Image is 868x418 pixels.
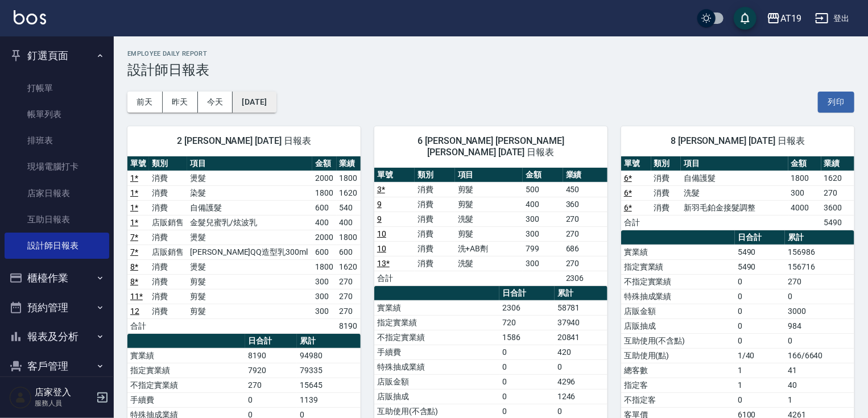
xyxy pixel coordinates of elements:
[621,156,651,171] th: 單號
[563,256,607,271] td: 270
[785,274,854,289] td: 270
[651,200,681,215] td: 消費
[377,229,386,238] a: 10
[415,256,455,271] td: 消費
[785,348,854,363] td: 166/6640
[621,156,854,230] table: a dense table
[127,392,245,407] td: 手續費
[780,11,801,26] div: AT19
[555,300,607,315] td: 58781
[415,182,455,197] td: 消費
[337,274,361,289] td: 270
[187,245,312,259] td: [PERSON_NAME]QQ造型乳300ml
[555,374,607,389] td: 4296
[735,304,785,318] td: 0
[5,206,109,233] a: 互助日報表
[127,62,854,78] h3: 設計師日報表
[681,185,788,200] td: 洗髮
[312,304,336,318] td: 300
[785,318,854,333] td: 984
[374,345,499,359] td: 手續費
[785,304,854,318] td: 3000
[312,215,336,230] td: 400
[821,200,854,215] td: 3600
[735,274,785,289] td: 0
[374,359,499,374] td: 特殊抽成業績
[245,392,297,407] td: 0
[127,50,854,57] h2: Employee Daily Report
[337,171,361,185] td: 1800
[297,378,361,392] td: 15645
[523,197,563,212] td: 400
[734,7,757,30] button: save
[621,378,735,392] td: 指定客
[821,215,854,230] td: 5490
[127,156,149,171] th: 單號
[337,245,361,259] td: 600
[337,156,361,171] th: 業績
[337,259,361,274] td: 1620
[187,156,312,171] th: 項目
[735,318,785,333] td: 0
[374,168,415,183] th: 單號
[141,135,347,147] span: 2 [PERSON_NAME] [DATE] 日報表
[735,289,785,304] td: 0
[5,75,109,101] a: 打帳單
[127,156,361,334] table: a dense table
[312,185,336,200] td: 1800
[821,156,854,171] th: 業績
[9,386,32,409] img: Person
[555,389,607,404] td: 1246
[788,156,821,171] th: 金額
[681,156,788,171] th: 項目
[149,185,187,200] td: 消費
[651,185,681,200] td: 消費
[555,286,607,301] th: 累計
[187,304,312,318] td: 剪髮
[735,363,785,378] td: 1
[499,286,555,301] th: 日合計
[563,212,607,226] td: 270
[523,212,563,226] td: 300
[149,156,187,171] th: 類別
[499,345,555,359] td: 0
[735,348,785,363] td: 1/40
[455,256,523,271] td: 洗髮
[499,315,555,330] td: 720
[788,185,821,200] td: 300
[187,185,312,200] td: 染髮
[149,274,187,289] td: 消費
[163,92,198,113] button: 昨天
[149,200,187,215] td: 消費
[499,330,555,345] td: 1586
[788,200,821,215] td: 4000
[187,215,312,230] td: 金髮兒蜜乳/炫波乳
[762,7,806,30] button: AT19
[681,171,788,185] td: 自備護髮
[735,392,785,407] td: 0
[5,154,109,180] a: 現場電腦打卡
[785,230,854,245] th: 累計
[297,363,361,378] td: 79335
[187,274,312,289] td: 剪髮
[621,333,735,348] td: 互助使用(不含點)
[374,168,607,286] table: a dense table
[297,392,361,407] td: 1139
[130,307,139,316] a: 12
[337,230,361,245] td: 1800
[187,259,312,274] td: 燙髮
[735,245,785,259] td: 5490
[198,92,233,113] button: 今天
[388,135,594,158] span: 6 [PERSON_NAME] [PERSON_NAME][PERSON_NAME] [DATE] 日報表
[785,333,854,348] td: 0
[818,92,854,113] button: 列印
[374,330,499,345] td: 不指定實業績
[149,215,187,230] td: 店販銷售
[14,10,46,24] img: Logo
[5,41,109,71] button: 釘選頁面
[563,271,607,285] td: 2306
[499,389,555,404] td: 0
[415,226,455,241] td: 消費
[312,245,336,259] td: 600
[149,230,187,245] td: 消費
